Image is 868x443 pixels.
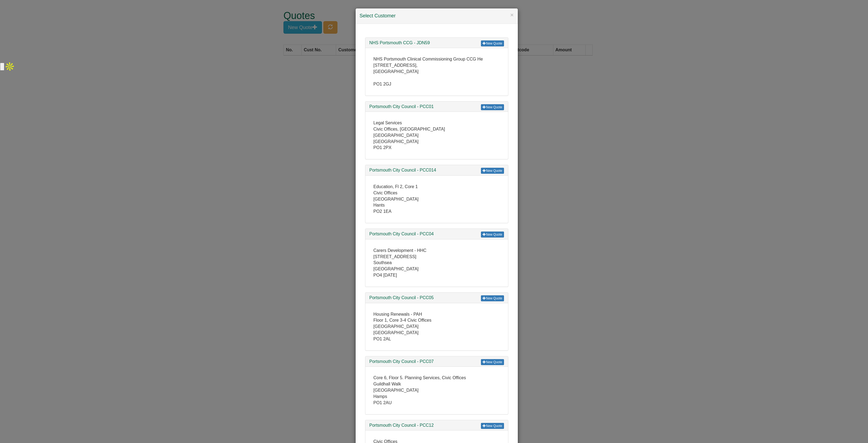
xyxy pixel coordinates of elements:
[374,191,398,195] span: Civic Offices
[374,394,387,399] span: Hamps
[374,324,419,329] span: [GEOGRAPHIC_DATA]
[374,267,419,271] span: [GEOGRAPHIC_DATA]
[374,82,391,86] span: PO1 2GJ
[374,184,418,189] span: Education, Fl 2, Core 1
[374,260,392,265] span: Southsea
[374,69,419,74] span: [GEOGRAPHIC_DATA]
[360,12,514,20] h4: Select Customer
[374,254,416,259] span: [STREET_ADDRESS]
[369,232,504,236] h3: Portsmouth City Council - PCC04
[481,359,504,365] a: New Quote
[374,273,397,277] span: PO4 [DATE]
[481,423,504,429] a: New Quote
[374,248,427,253] span: Carers Development - HHC
[369,359,504,364] h3: Portsmouth City Council - PCC07
[481,295,504,301] a: New Quote
[369,168,504,173] h3: Portsmouth City Council - PCC014
[374,57,483,61] span: NHS Portsmouth Clinical Commissioning Group CCG He
[481,232,504,238] a: New Quote
[374,127,445,131] span: Civic Offices, [GEOGRAPHIC_DATA]
[481,40,504,46] a: New Quote
[374,337,391,341] span: PO1 2AL
[369,40,504,45] h3: NHS Portsmouth CCG - JDN59
[481,168,504,174] a: New Quote
[374,203,385,207] span: Hants
[374,382,401,386] span: Guildhall Walk
[374,400,392,405] span: PO1 2AU
[374,145,392,150] span: PO1 2PX
[481,104,504,110] a: New Quote
[510,12,513,18] button: ×
[374,330,419,335] span: [GEOGRAPHIC_DATA]
[374,312,422,317] span: Housing Renewals - PAH
[374,318,432,322] span: Floor 1, Core 3-4 Civic Offices
[4,61,15,72] img: Apollo
[374,197,419,201] span: [GEOGRAPHIC_DATA]
[374,133,419,138] span: [GEOGRAPHIC_DATA]
[369,295,504,300] h3: Portsmouth City Council - PCC05
[374,388,419,393] span: [GEOGRAPHIC_DATA]
[374,209,392,214] span: PO2 1EA
[374,139,419,144] span: [GEOGRAPHIC_DATA]
[369,104,504,109] h3: Portsmouth City Council - PCC01
[374,375,466,380] span: Core 6, Floor 5. Planning Services, Civic Offices
[374,121,402,125] span: Legal Services
[369,423,504,428] h3: Portsmouth City Council - PCC12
